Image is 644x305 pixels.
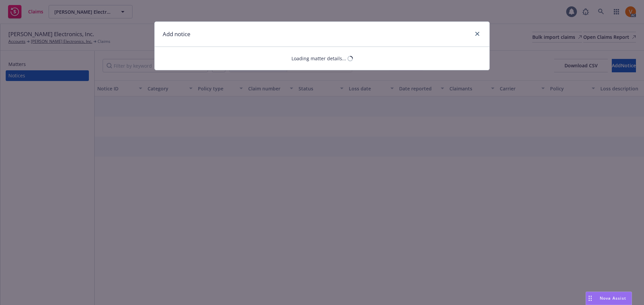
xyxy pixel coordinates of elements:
[163,30,191,39] h1: Add notice
[473,30,481,38] a: close
[586,292,594,305] div: Drag to move
[600,295,626,301] span: Nova Assist
[291,55,346,62] div: Loading matter details...
[586,292,632,305] button: Nova Assist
